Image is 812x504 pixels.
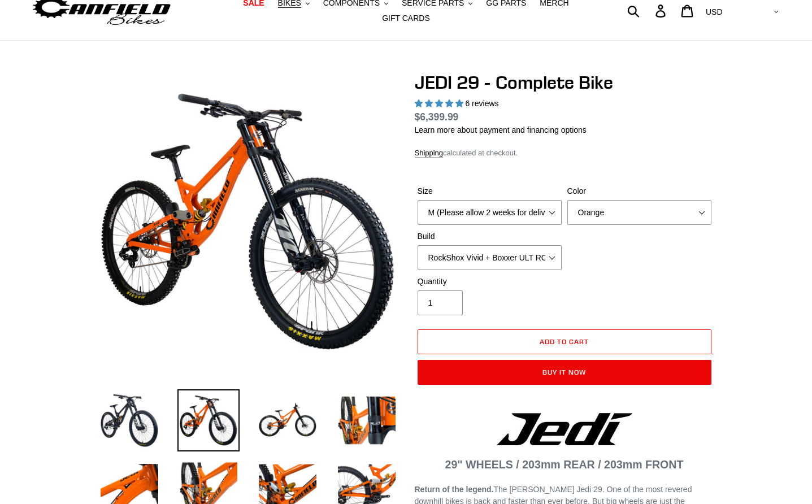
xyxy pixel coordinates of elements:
[376,11,436,26] a: GIFT CARDS
[415,72,714,93] h1: JEDI 29 - Complete Bike
[415,149,444,158] a: Shipping
[418,329,711,354] button: Add to cart
[415,99,466,108] span: 5.00 stars
[465,99,498,108] span: 6 reviews
[382,14,430,23] span: GIFT CARDS
[445,458,684,471] strong: 29" WHEELS / 203mm REAR / 203mm FRONT
[257,389,319,451] img: Load image into Gallery viewer, JEDI 29 - Complete Bike
[415,125,587,134] a: Learn more about payment and financing options
[415,147,714,159] div: calculated at checkout.
[98,389,160,451] img: Load image into Gallery viewer, JEDI 29 - Complete Bike
[567,185,711,197] label: Color
[418,276,562,288] label: Quantity
[418,231,562,242] label: Build
[415,485,494,494] strong: Return of the legend.
[101,74,396,369] img: JEDI 29 - Complete Bike
[336,389,398,451] img: Load image into Gallery viewer, JEDI 29 - Complete Bike
[177,389,240,451] img: Load image into Gallery viewer, JEDI 29 - Complete Bike
[415,111,459,123] span: $6,399.99
[418,360,711,385] button: Buy it now
[497,413,632,445] img: Jedi Logo
[540,337,589,346] span: Add to cart
[418,185,562,197] label: Size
